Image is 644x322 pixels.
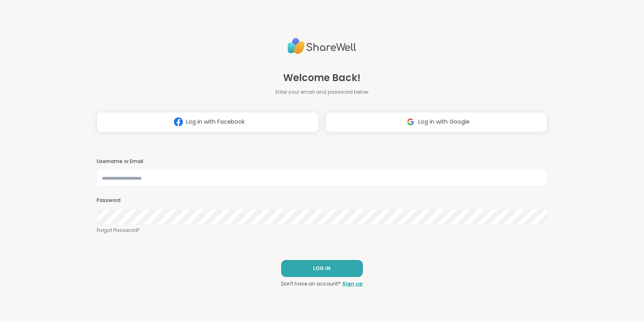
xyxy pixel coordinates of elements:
h3: Password [97,197,547,204]
img: ShareWell Logo [288,34,356,58]
h3: Username or Email [97,158,547,165]
a: Sign up [342,280,363,288]
span: LOG IN [313,265,330,272]
button: Log in with Google [325,112,547,132]
span: Log in with Facebook [186,118,245,126]
img: ShareWell Logomark [171,114,186,129]
a: Forgot Password? [97,227,547,234]
span: Welcome Back! [283,71,360,85]
button: Log in with Facebook [97,112,319,132]
span: Enter your email and password below [275,88,369,96]
button: LOG IN [281,260,363,277]
span: Log in with Google [418,118,470,126]
span: Don't have an account? [281,280,341,288]
img: ShareWell Logomark [403,114,418,129]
